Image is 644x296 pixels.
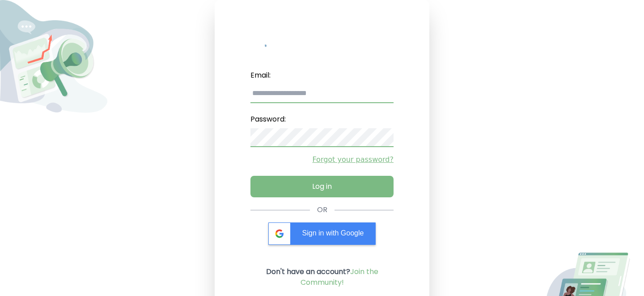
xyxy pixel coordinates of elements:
[301,266,378,287] a: Join the Community!
[302,229,364,237] span: Sign in with Google
[268,222,376,245] div: Sign in with Google
[250,110,394,128] label: Password:
[317,205,327,215] div: OR
[250,66,394,84] label: Email:
[250,176,394,197] button: Log in
[250,154,394,165] a: Forgot your password?
[250,266,394,288] p: Don't have an account?
[265,36,379,52] img: My Influency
